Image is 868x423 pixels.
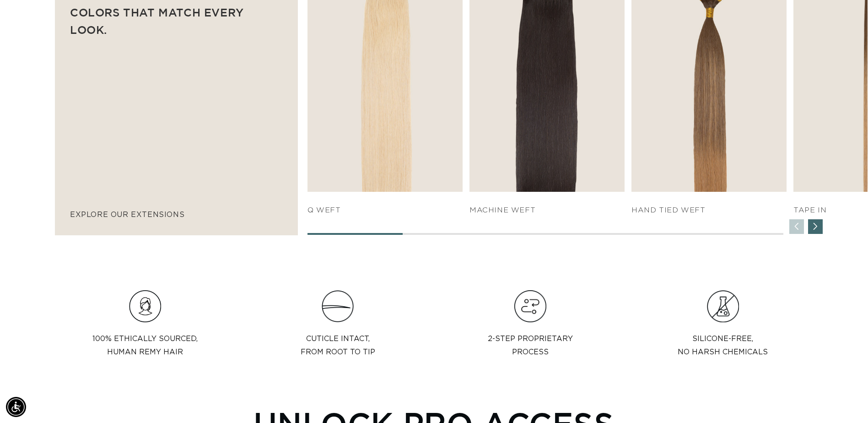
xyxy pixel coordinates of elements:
h4: q weft [307,206,463,215]
p: explore our extensions [70,208,283,222]
p: 100% Ethically sourced, Human Remy Hair [92,332,198,359]
img: Clip_path_group_11631e23-4577-42dd-b462-36179a27abaf.png [322,290,354,322]
img: Hair_Icon_e13bf847-e4cc-4568-9d64-78eb6e132bb2.png [514,290,546,322]
div: Next slide [808,219,823,234]
p: Silicone-Free, No Harsh Chemicals [678,332,768,359]
p: Colors that match every look. [70,4,283,38]
img: Group.png [707,290,739,322]
h4: HAND TIED WEFT [631,206,787,215]
iframe: Chat Widget [822,379,868,423]
p: Cuticle intact, from root to tip [301,332,375,359]
img: Hair_Icon_a70f8c6f-f1c4-41e1-8dbd-f323a2e654e6.png [129,290,161,322]
h4: Machine Weft [469,206,625,215]
p: 2-step proprietary process [488,332,573,359]
div: Accessibility Menu [6,397,26,417]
